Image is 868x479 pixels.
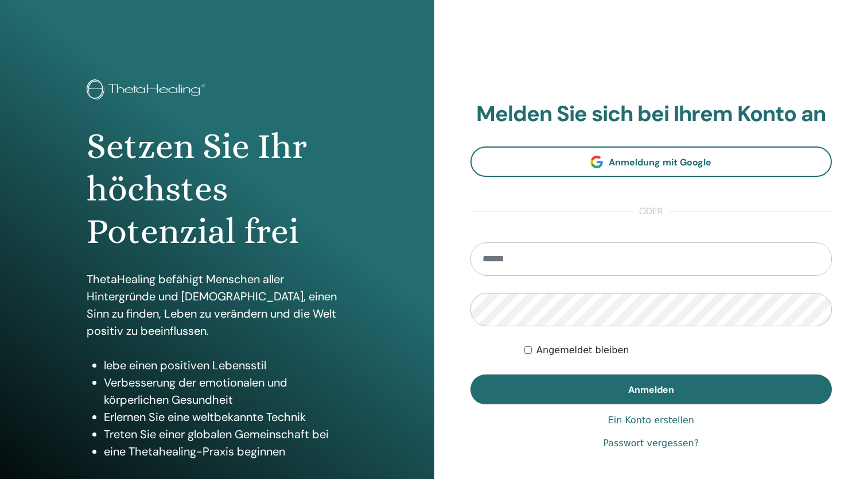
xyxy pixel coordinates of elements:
[104,443,347,460] li: eine Thetahealing-Praxis beginnen
[536,343,629,357] label: Angemeldet bleiben
[524,343,832,357] div: Keep me authenticated indefinitely or until I manually logout
[609,156,711,168] span: Anmeldung mit Google
[628,384,674,396] span: Anmelden
[104,408,347,426] li: Erlernen Sie eine weltbekannte Technik
[470,146,832,177] a: Anmeldung mit Google
[104,374,347,408] li: Verbesserung der emotionalen und körperlichen Gesundheit
[104,426,347,443] li: Treten Sie einer globalen Gemeinschaft bei
[470,101,832,128] h2: Melden Sie sich bei Ihrem Konto an
[633,204,669,218] span: oder
[104,357,347,374] li: lebe einen positiven Lebensstil
[87,125,347,253] h1: Setzen Sie Ihr höchstes Potenzial frei
[603,436,699,450] a: Passwort vergessen?
[470,374,832,404] button: Anmelden
[87,271,347,339] p: ThetaHealing befähigt Menschen aller Hintergründe und [DEMOGRAPHIC_DATA], einen Sinn zu finden, L...
[608,414,694,427] a: Ein Konto erstellen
